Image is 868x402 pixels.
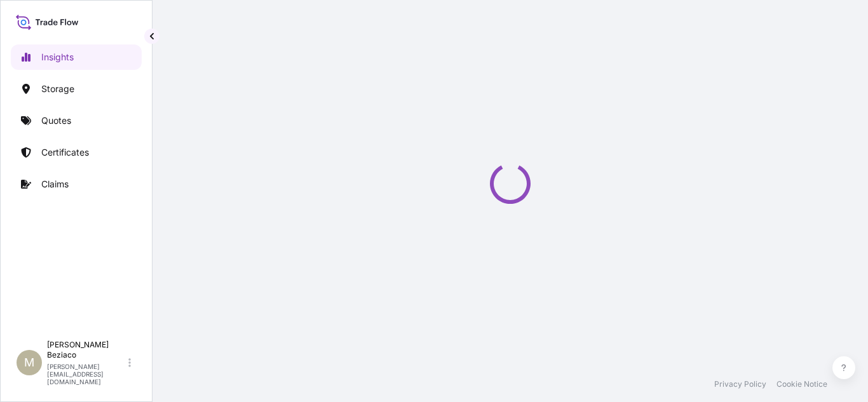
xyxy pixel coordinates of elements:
[11,171,142,197] a: Claims
[714,379,766,389] a: Privacy Policy
[24,356,34,369] span: M
[41,114,71,127] p: Quotes
[41,51,74,64] p: Insights
[776,379,827,389] a: Cookie Notice
[11,140,142,165] a: Certificates
[47,363,126,385] p: [PERSON_NAME][EMAIL_ADDRESS][DOMAIN_NAME]
[41,178,69,191] p: Claims
[11,76,142,102] a: Storage
[11,108,142,133] a: Quotes
[47,340,126,360] p: [PERSON_NAME] Beziaco
[41,146,89,159] p: Certificates
[11,44,142,70] a: Insights
[41,83,74,95] p: Storage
